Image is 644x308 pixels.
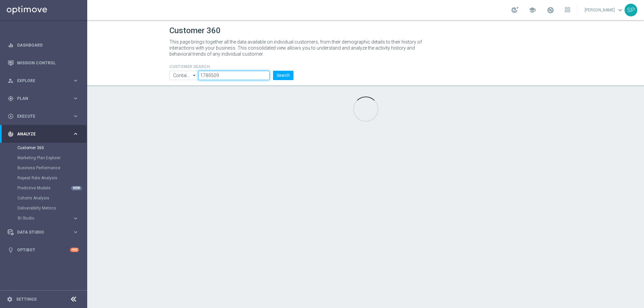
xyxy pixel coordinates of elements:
[72,95,79,102] i: keyboard_arrow_right
[8,42,14,48] i: equalizer
[17,36,79,54] a: Dashboard
[17,155,70,161] a: Marketing Plan Explorer
[625,4,637,16] div: SP
[17,241,70,259] a: Optibot
[72,229,79,235] i: keyboard_arrow_right
[17,183,87,193] div: Predictive Models
[8,131,72,137] div: Analyze
[17,145,70,150] a: Customer 360
[584,5,625,15] a: [PERSON_NAME]keyboard_arrow_down
[8,131,14,137] i: track_changes
[17,173,87,183] div: Repeat Rate Analysis
[17,97,72,101] span: Plan
[7,247,79,253] button: lightbulb Optibot +10
[7,131,79,137] button: track_changes Analyze keyboard_arrow_right
[16,297,37,301] a: Settings
[17,215,79,221] button: BI Studio keyboard_arrow_right
[191,71,198,80] i: arrow_drop_down
[17,165,70,171] a: Business Performance
[8,36,79,54] div: Dashboard
[8,113,14,119] i: play_circle_outline
[72,77,79,84] i: keyboard_arrow_right
[17,114,72,118] span: Execute
[8,241,79,259] div: Optibot
[8,96,72,102] div: Plan
[8,96,14,102] i: gps_fixed
[7,78,79,83] button: person_search Explore keyboard_arrow_right
[7,43,79,48] button: equalizer Dashboard
[71,186,82,190] div: NEW
[7,96,79,101] button: gps_fixed Plan keyboard_arrow_right
[169,26,562,36] h1: Customer 360
[17,143,87,153] div: Customer 360
[7,114,79,119] button: play_circle_outline Execute keyboard_arrow_right
[17,203,87,213] div: Deliverability Metrics
[198,71,270,80] input: Enter CID, Email, name or phone
[169,71,198,80] input: Contains
[18,216,66,220] span: BI Studio
[17,132,72,136] span: Analyze
[17,230,72,234] span: Data Studio
[17,185,70,191] a: Predictive Models
[8,229,72,235] div: Data Studio
[7,296,13,302] i: settings
[8,54,79,72] div: Mission Control
[72,131,79,137] i: keyboard_arrow_right
[8,247,14,253] i: lightbulb
[169,39,428,57] p: This page brings together all the data available on individual customers, from their demographic ...
[18,216,72,220] div: BI Studio
[17,163,87,173] div: Business Performance
[8,78,72,84] div: Explore
[17,195,70,201] a: Cohorts Analysis
[17,153,87,163] div: Marketing Plan Explorer
[7,60,79,66] button: Mission Control
[17,79,72,83] span: Explore
[17,54,79,72] a: Mission Control
[17,213,87,223] div: BI Studio
[8,113,72,119] div: Execute
[273,71,293,80] button: Search
[17,205,70,211] a: Deliverability Metrics
[17,175,70,181] a: Repeat Rate Analysis
[70,248,79,252] div: +10
[616,6,624,14] span: keyboard_arrow_down
[529,6,536,14] span: school
[8,78,14,84] i: person_search
[72,215,79,222] i: keyboard_arrow_right
[169,64,293,69] h4: CUSTOMER SEARCH
[17,193,87,203] div: Cohorts Analysis
[72,113,79,119] i: keyboard_arrow_right
[7,230,79,235] button: Data Studio keyboard_arrow_right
